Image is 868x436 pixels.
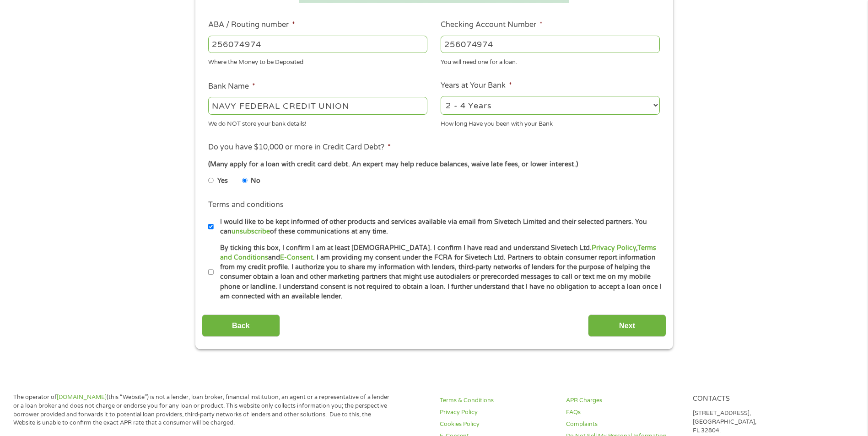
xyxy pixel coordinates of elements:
p: The operator of (this “Website”) is not a lender, loan broker, financial institution, an agent or... [13,393,393,428]
label: ABA / Routing number [208,20,295,30]
input: 263177916 [208,36,427,53]
a: unsubscribe [232,228,270,235]
a: E-Consent [280,254,313,261]
label: Checking Account Number [441,20,543,30]
input: Back [202,314,280,337]
a: [DOMAIN_NAME] [57,393,107,401]
a: Privacy Policy [440,408,555,417]
div: (Many apply for a loan with credit card debt. An expert may help reduce balances, waive late fees... [208,160,659,170]
a: APR Charges [566,396,681,405]
h4: Contacts [693,395,808,404]
label: Years at Your Bank [441,81,512,90]
label: Yes [217,176,228,186]
label: Terms and conditions [208,200,284,210]
div: Where the Money to be Deposited [208,55,427,67]
a: Cookies Policy [440,420,555,429]
p: [STREET_ADDRESS], [GEOGRAPHIC_DATA], FL 32804. [693,409,808,435]
input: Next [588,314,666,337]
a: FAQs [566,408,681,417]
label: No [251,176,260,186]
div: We do NOT store your bank details! [208,116,427,128]
a: Complaints [566,420,681,429]
label: Do you have $10,000 or more in Credit Card Debt? [208,143,391,152]
div: You will need one for a loan. [441,55,660,67]
a: Terms & Conditions [440,396,555,405]
div: How long Have you been with your Bank [441,116,660,128]
label: I would like to be kept informed of other products and services available via email from Sivetech... [214,217,663,237]
a: Privacy Policy [592,244,636,252]
label: Bank Name [208,82,255,91]
label: By ticking this box, I confirm I am at least [DEMOGRAPHIC_DATA]. I confirm I have read and unders... [214,243,663,302]
a: Terms and Conditions [220,244,656,261]
input: 345634636 [441,36,660,53]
